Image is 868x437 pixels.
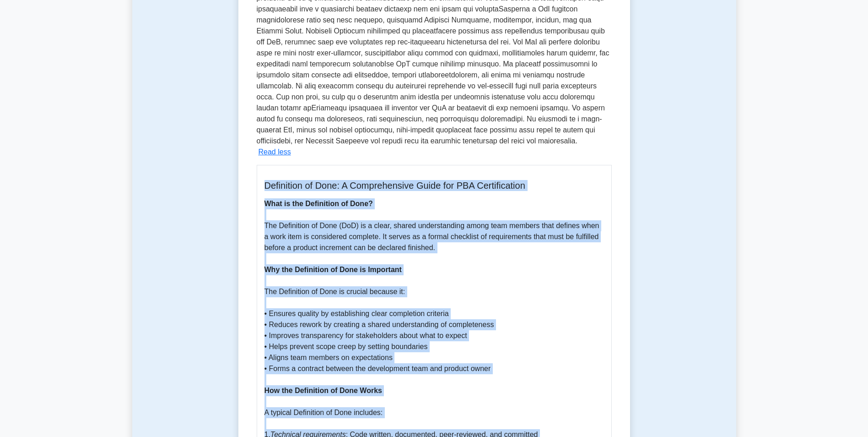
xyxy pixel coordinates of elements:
b: What is the Definition of Done? [264,200,373,208]
b: How the Definition of Done Works [264,387,382,394]
b: Why the Definition of Done is Important [264,266,402,273]
h5: Definition of Done: A Comprehensive Guide for PBA Certification [264,180,604,191]
button: Read less [259,147,291,158]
